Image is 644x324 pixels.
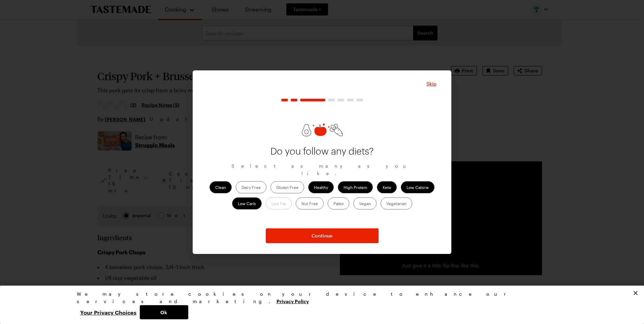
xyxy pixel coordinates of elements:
[628,286,643,300] button: Close
[236,181,266,193] label: Dairy Free
[312,232,332,239] span: Continue
[207,162,437,177] p: Select as many as you like.
[77,290,562,305] div: We may store cookies on your device to enhance our services and marketing.
[277,298,309,304] a: More information about your privacy, opens in a new tab
[296,197,324,209] label: Nut Free
[266,228,379,243] button: NextStepButton
[426,80,437,87] span: Skip
[328,197,349,209] label: Paleo
[377,181,397,193] label: Keto
[77,305,140,319] button: Your Privacy Choices
[266,197,292,209] label: Low Fat
[338,181,373,193] label: High Protein
[353,197,377,209] label: Vegan
[308,181,334,193] label: Healthy
[426,80,437,87] button: Close
[270,181,304,193] label: Gluten Free
[140,305,188,319] button: Ok
[268,146,376,157] p: Do you follow any diets?
[232,197,262,209] label: Low Carb
[401,181,434,193] label: Low Calorie
[77,290,562,319] div: Privacy
[210,181,232,193] label: Clean
[381,197,412,209] label: Vegetarian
